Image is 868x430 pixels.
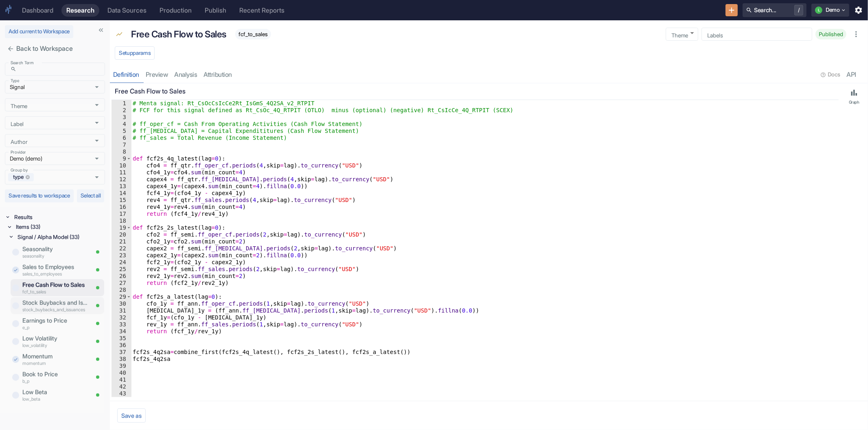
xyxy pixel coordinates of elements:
[22,306,89,313] p: stock_buybacks_and_issuances
[115,87,835,96] p: Free Cash Flow to Sales
[22,288,89,295] p: fcf_to_sales
[200,4,231,17] a: Publish
[22,316,89,325] p: Earnings to Price
[112,148,131,155] div: 8
[131,27,227,41] p: Free Cash Flow to Sales
[22,334,89,349] a: Low Volatilitylow_volatility
[112,245,131,252] div: 22
[8,173,34,181] div: type
[22,7,53,14] div: Dashboard
[818,68,843,81] button: Docs
[112,121,131,128] div: 4
[112,314,131,321] div: 32
[112,280,131,287] div: 27
[22,245,89,254] p: Seasonality
[112,376,131,383] div: 41
[115,46,155,60] button: Setupparams
[112,169,131,176] div: 11
[155,4,197,17] a: Production
[112,321,131,328] div: 33
[726,4,738,17] button: New Resource
[116,31,123,39] span: Signal
[16,44,73,54] p: Back to Workspace
[112,356,131,363] div: 38
[112,204,131,211] div: 16
[112,266,131,273] div: 25
[112,273,131,280] div: 26
[22,370,89,384] a: Book to Priceb_p
[103,4,151,17] a: Data Sources
[112,390,131,397] div: 43
[239,7,284,14] div: Recent Reports
[112,190,131,197] div: 14
[22,298,89,313] a: Stock Buybacks and Issuancesstock_buybacks_and_issuances
[112,307,131,314] div: 31
[22,245,89,259] a: Seasonalityseasonality
[22,334,89,343] p: Low Volatility
[113,71,139,79] div: Definition
[112,349,131,356] div: 37
[112,300,131,307] div: 30
[112,259,131,266] div: 24
[127,224,131,231] span: Toggle code folding, rows 19 through 27
[5,25,73,38] button: Add current to Workspace
[66,7,94,14] div: Research
[13,212,105,222] div: Results
[22,280,89,289] p: Free Cash Flow to Sales
[112,217,131,224] div: 18
[112,342,131,349] div: 36
[815,7,822,14] div: L
[112,141,131,148] div: 7
[61,4,99,17] a: Research
[112,128,131,135] div: 5
[22,352,66,367] a: Momentummomentum
[22,324,89,331] p: e_p
[5,189,74,202] button: Save results to workspace
[92,82,102,92] button: Open
[11,150,26,156] label: Provider
[110,66,868,83] div: resource tabs
[234,4,289,17] a: Recent Reports
[112,287,131,293] div: 28
[112,162,131,169] div: 10
[112,155,131,162] div: 9
[127,155,131,162] span: Toggle code folding, rows 9 through 17
[112,197,131,204] div: 15
[235,31,271,37] span: fcf_to_sales
[14,222,105,232] div: Items (33)
[112,183,131,190] div: 13
[11,60,33,66] label: Search Term
[92,117,102,128] button: Open
[811,4,849,17] button: LDemo
[22,252,89,259] p: seasonality
[10,173,27,181] span: type
[22,360,66,367] p: momentum
[22,342,89,349] p: low_volatility
[112,383,131,390] div: 42
[22,388,89,402] a: Low Betalow_beta
[112,369,131,376] div: 40
[816,31,846,37] span: Published
[5,43,16,54] button: close
[22,280,89,295] a: Free Cash Flow to Salesfcf_to_sales
[95,24,107,36] button: Collapse Sidebar
[112,107,131,114] div: 2
[22,352,66,361] p: Momentum
[17,4,58,17] a: Dashboard
[22,388,89,397] p: Low Beta
[22,370,89,379] p: Book to Price
[22,263,89,271] p: Sales to Employees
[92,172,102,182] button: Open
[22,316,89,331] a: Earnings to Pricee_p
[112,363,131,369] div: 39
[112,211,131,217] div: 17
[22,395,89,402] p: low_beta
[92,135,102,146] button: Open
[22,298,89,307] p: Stock Buybacks and Issuances
[112,238,131,245] div: 21
[22,270,89,277] p: sales_to_employees
[112,252,131,259] div: 23
[11,78,20,84] label: Type
[127,293,131,300] span: Toggle code folding, rows 29 through 34
[743,3,807,17] button: Search.../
